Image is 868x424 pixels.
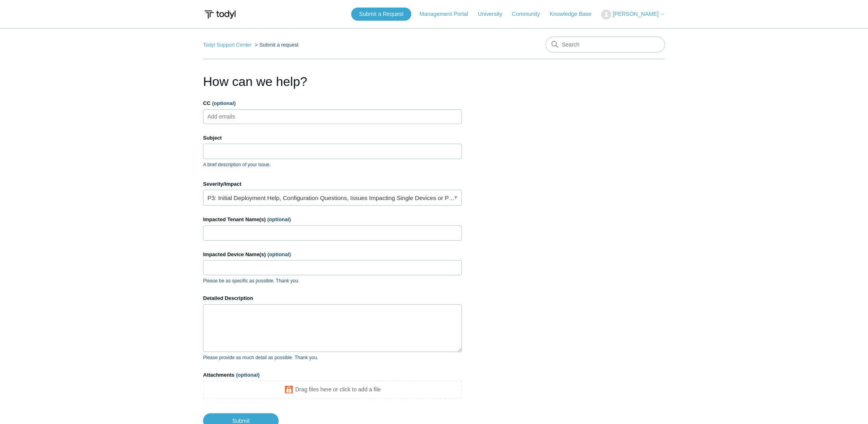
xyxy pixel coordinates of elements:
[203,277,462,284] p: Please be as specific as possible. Thank you.
[203,42,252,48] a: Todyl Support Center
[212,100,236,106] span: (optional)
[601,10,665,19] button: [PERSON_NAME]
[203,7,237,22] img: Todyl Support Center Help Center home page
[267,216,291,222] span: (optional)
[420,10,476,18] a: Management Portal
[203,99,462,107] label: CC
[268,251,291,257] span: (optional)
[203,190,462,206] a: P3: Initial Deployment Help, Configuration Questions, Issues Impacting Single Devices or Past Out...
[203,161,462,168] p: A brief description of your issue.
[351,8,411,21] a: Submit a Request
[613,11,659,17] span: [PERSON_NAME]
[545,37,665,53] input: Search
[203,251,462,259] label: Impacted Device Name(s)
[236,372,260,378] span: (optional)
[203,294,462,302] label: Detailed Description
[550,10,600,18] a: Knowledge Base
[203,216,462,224] label: Impacted Tenant Name(s)
[478,10,510,18] a: University
[512,10,548,18] a: Community
[203,180,462,188] label: Severity/Impact
[203,371,462,379] label: Attachments
[203,354,462,361] p: Please provide as much detail as possible. Thank you.
[203,72,462,91] h1: How can we help?
[253,42,299,48] li: Submit a request
[205,111,252,123] input: Add emails
[203,134,462,142] label: Subject
[203,42,253,48] li: Todyl Support Center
